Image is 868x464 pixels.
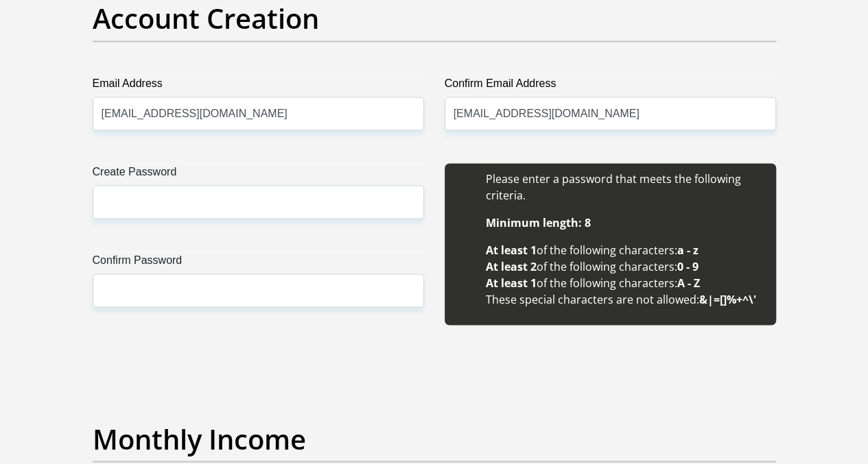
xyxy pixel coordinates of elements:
[486,291,762,307] li: These special characters are not allowed:
[486,242,537,257] b: At least 1
[445,97,776,130] input: Confirm Email Address
[486,258,762,274] li: of the following characters:
[93,75,424,97] label: Email Address
[677,275,700,290] b: A - Z
[677,242,699,257] b: a - z
[486,275,537,290] b: At least 1
[93,163,424,185] label: Create Password
[699,291,756,306] b: &|=[]%+^\'
[486,215,591,230] b: Minimum length: 8
[93,273,424,307] input: Confirm Password
[486,274,762,291] li: of the following characters:
[93,422,776,455] h2: Monthly Income
[486,241,762,258] li: of the following characters:
[445,75,776,97] label: Confirm Email Address
[93,2,776,35] h2: Account Creation
[486,258,537,273] b: At least 2
[93,252,424,273] label: Confirm Password
[93,185,424,219] input: Create Password
[93,97,424,130] input: Email Address
[486,170,762,203] li: Please enter a password that meets the following criteria.
[677,258,699,273] b: 0 - 9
